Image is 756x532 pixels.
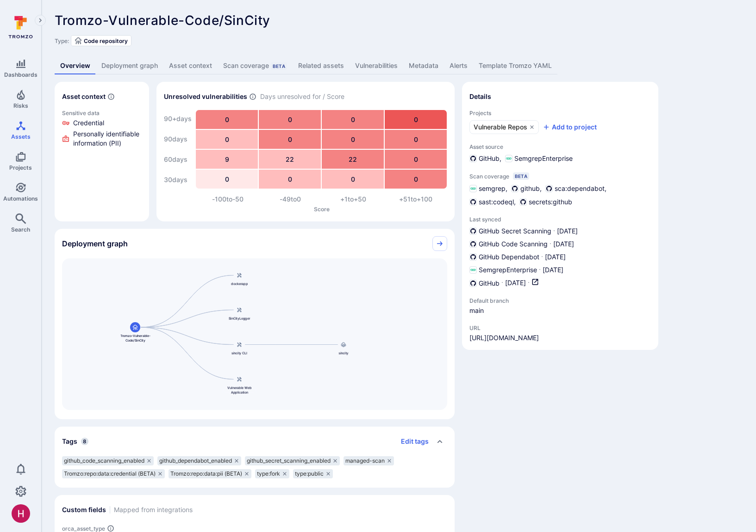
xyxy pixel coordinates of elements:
[12,504,30,523] div: Harshil Parikh
[479,252,539,262] span: GitHub Dependabot
[469,143,651,150] span: Asset source
[231,281,248,286] span: dockerapp
[511,183,540,193] div: github
[55,57,743,74] div: Asset tabs
[260,92,344,102] span: Days unresolved for / Score
[513,172,529,180] div: Beta
[247,457,331,465] span: github_secret_scanning_enabled
[55,427,455,456] div: Collapse tags
[55,57,96,74] a: Overview
[479,265,537,275] span: SemgrepEnterprise
[479,226,551,236] span: GitHub Secret Scanning
[13,102,28,109] span: Risks
[394,434,429,449] button: Edit tags
[169,469,251,478] div: Tromzo:repo:data:pii (BETA)
[249,92,256,102] span: Number of vulnerabilities in status ‘Open’ ‘Triaged’ and ‘In process’ divided by score and scanne...
[60,108,144,150] a: Click to view evidence
[62,110,142,116] p: Sensitive data
[322,150,384,169] div: 22
[469,333,539,342] a: [URL][DOMAIN_NAME]
[469,297,544,304] span: Default branch
[322,170,384,189] div: 0
[231,351,248,355] span: sincity CLI
[344,456,394,465] div: managed-scan
[62,525,105,532] span: orca_asset_type
[164,110,192,128] div: 90+ days
[62,456,154,465] div: github_code_scanning_enabled
[223,61,287,70] div: Scan coverage
[164,150,192,169] div: 60 days
[469,324,539,331] span: URL
[322,195,385,204] div: +1 to +50
[528,278,530,288] p: ·
[96,57,163,74] a: Deployment graph
[259,150,321,169] div: 22
[55,37,69,44] span: Type:
[385,110,447,129] div: 0
[4,71,37,78] span: Dashboards
[62,118,142,128] li: Credential
[196,206,447,213] p: Score
[519,197,572,207] div: secrets:github
[229,316,250,321] span: SinCityLogger
[259,170,321,189] div: 0
[196,150,258,169] div: 9
[550,239,551,249] p: ·
[543,122,597,132] button: Add to project
[163,57,218,74] a: Asset context
[55,12,270,28] span: Tromzo-Vulnerable-Code/SinCity
[479,239,548,249] span: GitHub Code Scanning
[553,226,555,236] p: ·
[157,456,241,465] div: github_dependabot_enabled
[469,306,544,315] span: main
[469,216,651,223] span: Last synced
[259,110,321,129] div: 0
[345,457,385,465] span: managed-scan
[553,239,574,249] span: [DATE]
[541,252,543,262] p: ·
[62,129,142,148] li: Personally identifiable information (PII)
[545,252,566,262] span: [DATE]
[338,351,349,355] span: sincity
[469,197,514,207] div: sast:codeql
[293,469,333,478] div: type:public
[196,130,258,149] div: 0
[539,265,541,275] p: ·
[501,278,503,288] p: ·
[469,154,500,163] div: GitHub
[469,110,651,116] span: Projects
[385,195,448,204] div: +51 to +100
[505,154,573,163] div: SemgrepEnterprise
[221,385,258,395] span: Vulnerable Web Application
[385,150,447,169] div: 0
[271,62,287,70] div: Beta
[35,15,46,26] button: Expand navigation menu
[469,173,509,180] span: Scan coverage
[350,57,403,74] a: Vulnerabilities
[12,504,30,523] img: ACg8ocKzQzwPSwOZT_k9C736TfcBpCStqIZdMR9gXOhJgTaH9y_tsw=s96-c
[385,170,447,189] div: 0
[531,278,539,288] a: Open in GitHub dashboard
[474,122,527,132] span: Vulnerable Repos
[469,120,539,134] a: Vulnerable Repos
[322,130,384,149] div: 0
[469,183,506,193] div: semgrep
[170,470,242,477] span: Tromzo:repo:data:pii (BETA)
[196,170,258,189] div: 0
[62,505,106,514] h2: Custom fields
[259,195,322,204] div: -49 to 0
[55,229,455,258] div: Collapse
[385,130,447,149] div: 0
[164,92,247,101] h2: Unresolved vulnerabilities
[81,438,88,445] span: 8
[159,457,232,465] span: github_dependabot_enabled
[444,57,473,74] a: Alerts
[557,226,578,236] span: [DATE]
[114,505,193,514] span: Mapped from integrations
[543,265,563,275] span: [DATE]
[469,92,491,101] h2: Details
[9,164,32,171] span: Projects
[293,57,350,74] a: Related assets
[403,57,444,74] a: Metadata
